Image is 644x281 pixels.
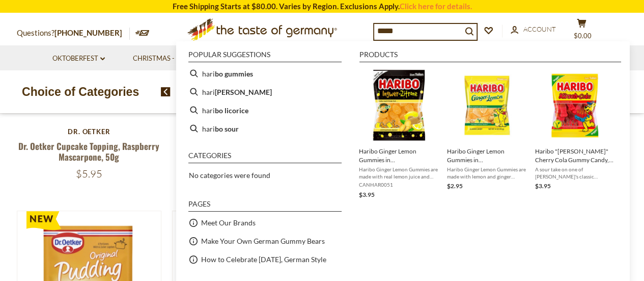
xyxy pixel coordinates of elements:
a: Meet Our Brands [201,217,256,228]
span: Account [523,25,556,33]
a: How to Celebrate [DATE], German Style [201,253,326,265]
span: $0.00 [574,32,592,40]
span: $2.95 [447,182,463,190]
a: Christmas - PRE-ORDER [133,53,220,64]
li: Popular suggestions [188,51,342,62]
li: Pages [188,200,342,212]
span: Haribo Ginger Lemon Gummies are made with real lemon juice and real ginger concentrate for a deli... [359,166,439,180]
img: Haribo Ginger Lemon Gummies in Bag [450,68,524,142]
a: Haribo "[PERSON_NAME]" Cherry Cola Gummy Candy, 175g - Made in [GEOGRAPHIC_DATA] ozA sour take on... [535,68,615,200]
span: No categories were found [189,171,270,180]
p: Questions? [17,27,130,40]
span: $3.95 [535,182,551,190]
a: Account [511,24,556,35]
img: previous arrow [161,87,171,96]
span: Haribo Ginger Lemon Gummies are made with lemon and ginger concentrate for a delicious fruity tas... [447,166,527,180]
li: Make Your Own German Gummy Bears [184,232,346,250]
a: Dr. Oetker Cupcake Topping, Raspberry Mascarpone, 50g [18,140,159,163]
li: Categories [188,152,342,163]
span: $3.95 [359,191,375,198]
button: $0.00 [567,18,597,44]
li: Meet Our Brands [184,214,346,232]
a: Click here for details. [400,2,472,11]
a: Make Your Own German Gummy Bears [201,235,325,247]
a: [PHONE_NUMBER] [54,28,122,37]
li: haribo sour [184,119,346,138]
b: bo gummies [215,68,253,80]
a: Haribo Ginger Lemon Gummies in [GEOGRAPHIC_DATA], 160g - Made in [GEOGRAPHIC_DATA]Haribo Ginger L... [359,68,439,200]
div: Dr. Oetker [17,127,162,136]
li: How to Celebrate [DATE], German Style [184,250,346,269]
li: Haribo Ginger Lemon Gummies in Bag, 4 oz. [443,64,531,204]
b: bo licorice [215,105,248,116]
span: A sour take on one of [PERSON_NAME]'s classic creations, these delicious sour gummy candies are s... [535,166,615,180]
li: Haribo Ginger Lemon Gummies in Bag, 160g - Made in Germany [355,64,443,204]
span: Haribo "[PERSON_NAME]" Cherry Cola Gummy Candy, 175g - Made in [GEOGRAPHIC_DATA] oz [535,147,615,164]
a: Haribo Ginger Lemon Gummies in BagHaribo Ginger Lemon Gummies in [GEOGRAPHIC_DATA], 4 oz.Haribo G... [447,68,527,200]
span: Haribo Ginger Lemon Gummies in [GEOGRAPHIC_DATA], 4 oz. [447,147,527,164]
b: [PERSON_NAME] [215,86,272,98]
span: Haribo Ginger Lemon Gummies in [GEOGRAPHIC_DATA], 160g - Made in [GEOGRAPHIC_DATA] [359,147,439,164]
span: CANHAR0051 [359,181,439,188]
li: haribo licorice [184,101,346,119]
div: Dr. Oetker [172,127,317,136]
a: Oktoberfest [52,53,105,64]
b: bo sour [215,123,239,135]
li: haribo gummies [184,64,346,83]
li: Products [359,51,621,62]
li: Haribo "Kirsch" Cherry Cola Gummy Candy, 175g - Made in Germany oz [531,64,619,204]
span: $5.95 [76,167,102,180]
li: haribo german [184,83,346,101]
